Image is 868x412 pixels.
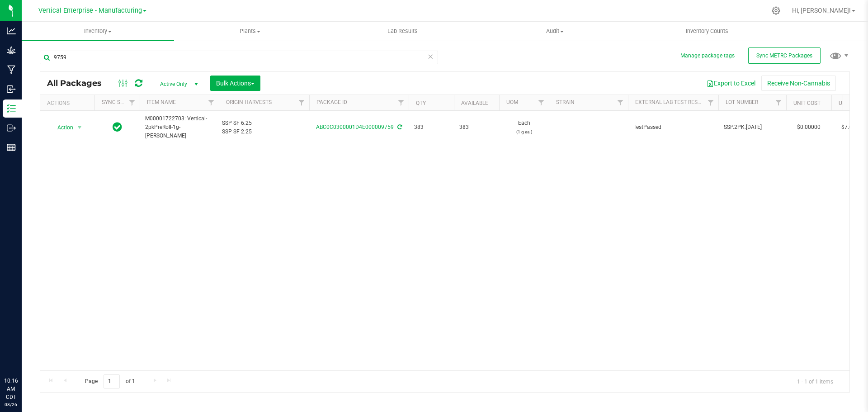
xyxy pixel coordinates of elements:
span: M00001722703: Vertical-2pkPreRoll-1g-[PERSON_NAME] [145,114,213,141]
a: Available [461,100,488,106]
iframe: Resource center [9,340,36,367]
div: SSP SF 2.25 [222,128,307,136]
span: 383 [459,123,494,132]
span: 383 [414,123,448,132]
button: Manage package tags [680,52,735,60]
span: Each [505,119,543,136]
a: Filter [394,95,409,110]
iframe: Resource center unread badge [27,338,38,349]
a: Filter [771,95,786,110]
a: Plants [174,22,326,41]
a: Filter [534,95,549,110]
button: Bulk Actions [210,76,260,91]
inline-svg: Inventory [7,104,16,113]
span: Sync from Compliance System [396,124,402,130]
a: Inventory [22,22,174,41]
a: UOM [506,99,518,105]
a: Package ID [316,99,347,105]
a: Unit Price [839,100,867,106]
a: Filter [204,95,219,110]
inline-svg: Manufacturing [7,65,16,74]
inline-svg: Inbound [7,85,16,94]
span: Action [49,121,74,134]
input: 1 [104,374,120,388]
a: Audit [479,22,631,41]
a: Sync Status [102,99,137,105]
a: Origin Harvests [226,99,272,105]
span: SSP.2PK.[DATE] [724,123,781,132]
a: Lot Number [726,99,758,105]
span: Clear [427,51,434,62]
button: Export to Excel [701,76,761,91]
span: Audit [479,27,631,35]
div: Manage settings [770,6,782,15]
span: Bulk Actions [216,80,255,87]
span: Inventory Counts [674,27,741,35]
span: 1 - 1 of 1 items [790,374,840,388]
span: TestPassed [633,123,713,132]
span: All Packages [47,78,111,88]
a: Filter [613,95,628,110]
p: 08/26 [4,401,18,408]
a: Filter [294,95,309,110]
button: Receive Non-Cannabis [761,76,836,91]
inline-svg: Reports [7,143,16,152]
a: Filter [703,95,718,110]
a: Lab Results [326,22,479,41]
a: Filter [125,95,140,110]
a: Strain [556,99,575,105]
td: $0.00000 [786,111,831,144]
span: In Sync [113,121,122,133]
inline-svg: Grow [7,46,16,55]
span: Vertical Enterprise - Manufacturing [38,7,142,14]
input: Search Package ID, Item Name, SKU, Lot or Part Number... [40,51,438,64]
a: Item Name [147,99,176,105]
a: ABC0C0300001D4E000009759 [316,124,394,130]
span: Page of 1 [77,374,142,388]
span: select [74,121,85,134]
a: Unit Cost [793,100,821,106]
inline-svg: Outbound [7,123,16,133]
inline-svg: Analytics [7,26,16,35]
button: Sync METRC Packages [748,47,821,64]
div: Actions [47,100,91,106]
span: Hi, [PERSON_NAME]! [792,7,851,14]
span: Sync METRC Packages [756,52,812,59]
a: Qty [416,100,426,106]
span: Inventory [22,27,174,35]
p: (1 g ea.) [505,128,543,136]
div: SSP SF 6.25 [222,119,307,128]
span: Plants [175,27,326,35]
a: External Lab Test Result [635,99,706,105]
a: Inventory Counts [631,22,783,41]
span: Lab Results [375,27,430,35]
p: 10:16 AM CDT [4,377,18,401]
